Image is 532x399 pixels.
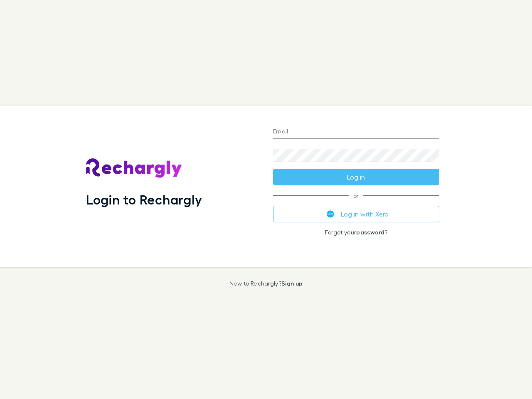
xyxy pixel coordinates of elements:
p: New to Rechargly? [229,280,303,287]
img: Xero's logo [327,210,334,218]
button: Log in with Xero [273,206,439,222]
a: Sign up [281,280,303,287]
button: Log in [273,169,439,185]
img: Rechargly's Logo [86,158,182,178]
a: password [356,229,384,236]
p: Forgot your ? [273,229,439,236]
h1: Login to Rechargly [86,192,202,207]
